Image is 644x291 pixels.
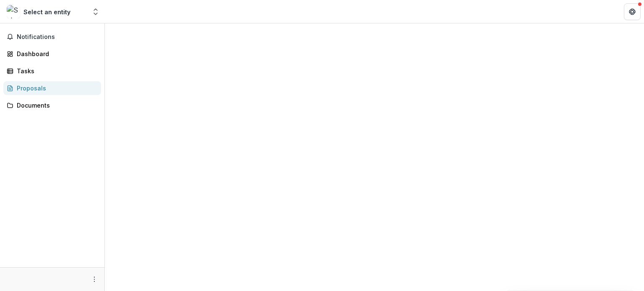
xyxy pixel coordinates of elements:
a: Tasks [3,64,101,78]
a: Dashboard [3,47,101,61]
div: Tasks [17,67,94,75]
a: Proposals [3,81,101,95]
button: Get Help [624,3,641,20]
div: Select an entity [23,8,70,16]
button: More [89,274,99,284]
div: Proposals [17,84,94,93]
div: Dashboard [17,49,94,58]
button: Open entity switcher [90,3,101,20]
button: Notifications [3,30,101,44]
div: Documents [17,101,94,110]
span: Notifications [17,33,98,41]
img: Select an entity [7,5,20,18]
a: Documents [3,98,101,112]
